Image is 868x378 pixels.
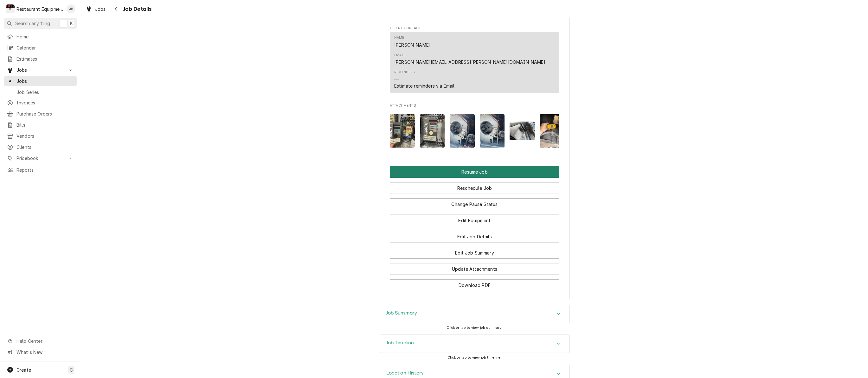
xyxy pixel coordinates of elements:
button: Download PDF [390,279,559,291]
div: Accordion Header [380,335,569,353]
a: Jobs [4,76,77,86]
a: Go to What's New [4,347,77,357]
a: Go to Help Center [4,336,77,346]
span: Estimates [16,56,74,62]
a: Invoices [4,97,77,108]
button: Search anything⌘K [4,18,77,29]
img: Uv4WiHR4QLeLJOxkMTOx [420,114,445,148]
div: Name [394,35,431,48]
a: Go to Pricebook [4,153,77,163]
div: — [394,76,399,83]
span: Calendar [16,44,74,51]
img: Gai9Y25uRlekYxnWGk8I [390,114,415,148]
div: Button Group Row [390,275,559,291]
span: ⌘ [61,20,66,27]
span: Jobs [16,67,64,73]
button: Resume Job [390,166,559,178]
span: Attachments [390,103,559,108]
a: Home [4,31,77,42]
h3: Job Timeline [386,340,414,346]
button: Reschedule Job [390,182,559,194]
div: R [6,4,15,13]
span: C [70,367,73,373]
span: Job Details [121,5,152,13]
a: Reports [4,165,77,175]
span: What's New [16,349,73,355]
span: Bills [16,122,74,128]
a: Estimates [4,54,77,64]
span: Help Center [16,338,73,344]
span: Click or tap to view job timeline. [447,355,501,360]
div: Button Group Row [390,242,559,259]
a: Purchase Orders [4,109,77,119]
button: Update Attachments [390,263,559,275]
div: Reminders [394,70,415,75]
img: iIIb4xbTTFqBEkyGJzkI [540,114,565,148]
div: Button Group Row [390,226,559,242]
div: Email [394,53,405,58]
div: [PERSON_NAME] [394,42,431,48]
span: Attachments [390,109,559,153]
a: Vendors [4,131,77,141]
span: K [70,20,73,27]
button: Edit Job Details [390,231,559,242]
div: Button Group [390,166,559,291]
div: Reminders [394,70,454,89]
a: Bills [4,120,77,130]
div: Restaurant Equipment Diagnostics [16,6,63,12]
span: Search anything [15,20,50,27]
div: Client Contact [390,26,559,95]
a: [PERSON_NAME][EMAIL_ADDRESS][PERSON_NAME][DOMAIN_NAME] [394,59,546,65]
div: Button Group Row [390,194,559,210]
span: Vendors [16,133,74,139]
div: Contact [390,32,559,93]
span: Pricebook [16,155,64,162]
a: Go to Jobs [4,65,77,75]
button: Edit Job Summary [390,247,559,259]
div: Email [394,53,546,65]
button: Change Pause Status [390,198,559,210]
a: Clients [4,142,77,152]
button: Navigate back [111,4,121,14]
div: Client Contact List [390,32,559,96]
a: Jobs [83,4,108,14]
img: q5HdRAelR62YE6SRvVAs [450,114,475,148]
button: Edit Equipment [390,215,559,226]
img: 4F6RfS3yS3CZbDZ8zaka [480,114,505,148]
span: Jobs [16,78,74,84]
button: Accordion Details Expand Trigger [380,335,569,353]
a: Job Series [4,87,77,97]
div: Jaired Brunty's Avatar [67,4,75,13]
span: Create [16,367,31,373]
button: Accordion Details Expand Trigger [380,305,569,323]
a: Calendar [4,43,77,53]
div: Name [394,35,404,40]
div: Button Group Row [390,210,559,226]
div: Job Timeline [380,335,570,353]
div: Restaurant Equipment Diagnostics's Avatar [6,4,15,13]
span: Invoices [16,99,74,106]
div: Button Group Row [390,259,559,275]
span: Job Series [16,89,74,96]
span: Jobs [95,6,106,12]
h3: Location History [386,370,424,376]
div: JB [67,4,75,13]
div: Button Group Row [390,178,559,194]
div: Attachments [390,103,559,153]
span: Home [16,33,74,40]
div: Accordion Header [380,305,569,323]
span: Clients [16,144,74,150]
span: Client Contact [390,26,559,31]
h3: Job Summary [386,310,417,316]
span: Click or tap to view job summary. [447,326,502,330]
span: Reports [16,167,74,173]
div: Estimate reminders via Email [394,83,454,89]
div: Button Group Row [390,166,559,178]
span: Purchase Orders [16,110,74,117]
div: Job Summary [380,305,570,323]
img: 9fGhB521RLO0P1Eda11j [510,122,535,140]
